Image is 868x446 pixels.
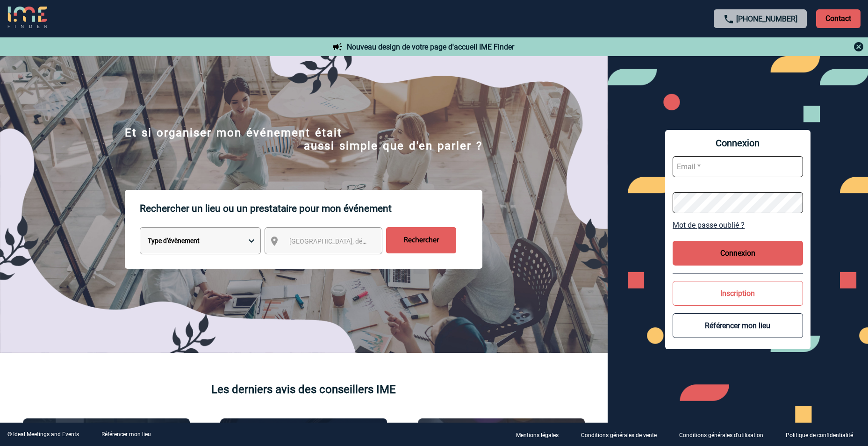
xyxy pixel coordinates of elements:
p: Rechercher un lieu ou un prestataire pour mon événement [140,190,482,227]
button: Inscription [673,281,803,306]
p: Conditions générales d'utilisation [679,432,763,439]
input: Rechercher [386,227,456,253]
p: Conditions générales de vente [581,432,657,439]
a: Référencer mon lieu [101,431,151,438]
div: © Ideal Meetings and Events [7,431,79,438]
span: [GEOGRAPHIC_DATA], département, région... [289,237,419,245]
img: call-24-px.png [723,14,734,25]
p: Mentions légales [516,432,559,439]
p: Politique de confidentialité [786,432,853,439]
a: Conditions générales d'utilisation [672,430,778,439]
span: Connexion [673,137,803,149]
button: Connexion [673,241,803,266]
a: Mentions légales [509,430,574,439]
a: Conditions générales de vente [574,430,672,439]
input: Email * [673,156,803,177]
a: [PHONE_NUMBER] [736,14,797,23]
a: Mot de passe oublié ? [673,221,803,230]
button: Référencer mon lieu [673,313,803,338]
p: Contact [816,9,861,28]
a: Politique de confidentialité [778,430,868,439]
